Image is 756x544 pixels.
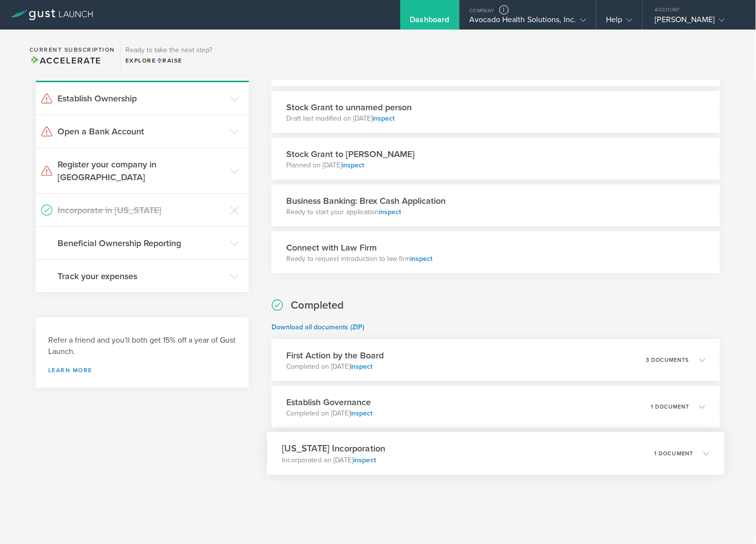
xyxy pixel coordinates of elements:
[286,362,384,372] p: Completed on [DATE]
[286,114,412,124] p: Draft last modified on [DATE]
[58,125,225,138] h3: Open a Bank Account
[48,335,237,357] h3: Refer a friend and you'll both get 15% off a year of Gust Launch.
[125,56,212,65] div: Explore
[286,160,415,170] p: Planned on [DATE]
[286,207,446,217] p: Ready to start your application
[282,442,385,455] h3: [US_STATE] Incorporation
[286,101,412,114] h3: Stock Grant to unnamed person
[410,255,432,263] a: inspect
[125,47,212,54] h3: Ready to take the next step?
[606,15,633,30] div: Help
[286,254,432,264] p: Ready to request introduction to law firm
[286,241,432,254] h3: Connect with Law Firm
[30,55,101,66] span: Accelerate
[286,409,372,418] p: Completed on [DATE]
[350,409,372,417] a: inspect
[410,15,450,30] div: Dashboard
[156,57,182,64] span: Raise
[272,323,364,331] a: Download all documents (ZIP)
[58,92,225,105] h3: Establish Ownership
[372,114,394,123] a: inspect
[58,158,225,184] h3: Register your company in [GEOGRAPHIC_DATA]
[342,161,364,169] a: inspect
[286,396,372,409] h3: Establish Governance
[350,362,372,371] a: inspect
[353,456,376,464] a: inspect
[30,47,115,53] h2: Current Subscription
[655,15,739,30] div: [PERSON_NAME]
[58,204,225,217] h3: Incorporate in [US_STATE]
[291,298,344,313] h2: Completed
[58,237,225,250] h3: Beneficial Ownership Reporting
[707,497,756,544] iframe: Chat Widget
[286,349,384,362] h3: First Action by the Board
[651,404,690,410] p: 1 document
[282,455,385,465] p: Incorporated on [DATE]
[286,148,415,160] h3: Stock Grant to [PERSON_NAME]
[120,39,217,70] div: Ready to take the next step?ExploreRaise
[286,194,446,207] h3: Business Banking: Brex Cash Application
[470,15,586,30] div: Avocado Health Solutions, Inc.
[48,367,237,373] a: Learn more
[646,357,690,363] p: 3 documents
[379,208,401,216] a: inspect
[654,451,694,456] p: 1 document
[58,270,225,283] h3: Track your expenses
